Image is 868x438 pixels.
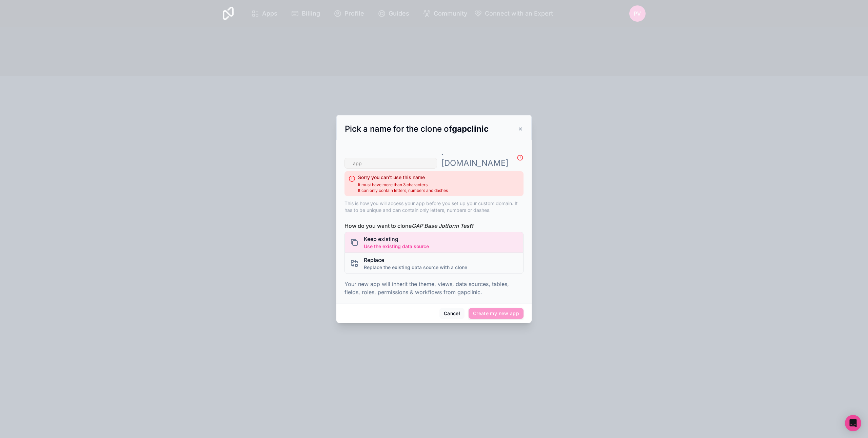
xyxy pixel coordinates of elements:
[412,222,471,229] i: GAP Base Jotform Test
[439,308,465,319] button: Cancel
[364,264,467,271] span: Replace the existing data source with a clone
[344,222,524,230] span: How do you want to clone ?
[344,280,524,296] p: Your new app will inherit the theme, views, data sources, tables, fields, roles, permissions & wo...
[364,235,429,243] span: Keep existing
[344,158,437,169] input: app
[345,124,489,134] span: Pick a name for the clone of
[452,124,489,134] strong: gapclinic
[358,174,448,181] h2: Sorry you can't use this name
[441,147,509,169] p: . [DOMAIN_NAME]
[358,188,448,193] span: It can only contain letters, numbers and dashes
[344,200,524,214] p: This is how you will access your app before you set up your custom domain. It has to be unique an...
[358,182,448,188] span: It must have more than 3 characters
[364,256,467,264] span: Replace
[845,415,861,431] div: Open Intercom Messenger
[364,243,429,250] span: Use the existing data source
